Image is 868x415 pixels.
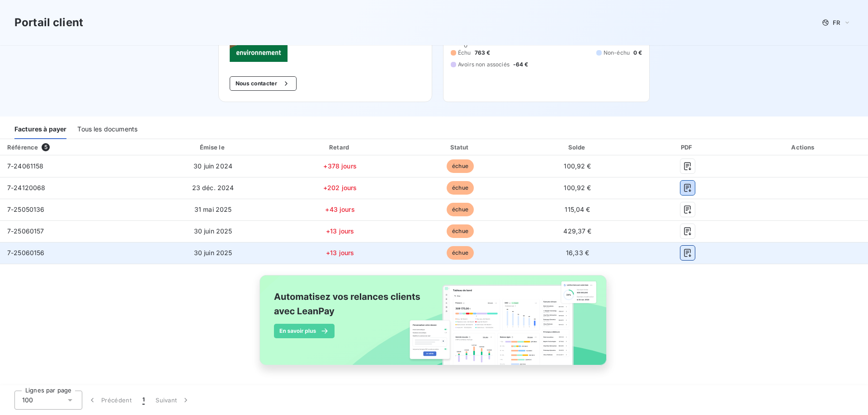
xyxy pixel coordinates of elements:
span: +378 jours [323,162,357,170]
span: 100,92 € [564,162,591,170]
span: échue [447,203,474,216]
div: Retard [281,143,399,152]
span: 30 juin 2025 [194,227,232,235]
span: 16,33 € [566,249,589,256]
span: 763 € [475,49,491,57]
span: 1 [142,396,145,405]
div: Factures à payer [14,120,66,139]
div: Émise le [149,143,278,152]
button: Nous contacter [230,76,297,91]
span: échue [447,246,474,260]
span: +13 jours [326,249,354,256]
div: Statut [403,143,518,152]
span: Échu [458,49,471,57]
span: 31 mai 2025 [194,205,232,213]
h3: Portail client [14,14,83,31]
div: Référence [7,144,38,151]
span: 7-25060156 [7,249,45,256]
span: 115,04 € [565,205,590,213]
span: 7-25050136 [7,205,45,213]
span: 5 [42,143,50,151]
span: 30 juin 2024 [193,162,232,170]
div: Actions [741,143,866,152]
span: 7-25060157 [7,227,44,235]
span: -64 € [513,61,528,69]
span: +43 jours [325,205,354,213]
span: 7-24120068 [7,184,46,191]
span: 23 déc. 2024 [192,184,234,191]
span: 0 € [633,49,642,57]
span: +202 jours [323,184,357,191]
span: 100,92 € [564,184,591,191]
div: Solde [521,143,633,152]
span: 429,37 € [563,227,591,235]
span: FR [833,19,840,26]
button: Précédent [82,391,137,410]
div: Tous les documents [77,120,137,139]
img: banner [251,270,617,381]
span: 7-24061158 [7,162,44,170]
span: 0 [464,42,467,49]
button: 1 [137,391,150,410]
span: 30 juin 2025 [194,249,232,256]
span: 100 [22,396,33,405]
span: échue [447,224,474,238]
button: Suivant [150,391,196,410]
span: échue [447,181,474,195]
span: échue [447,159,474,173]
span: +13 jours [326,227,354,235]
span: Avoirs non associés [458,61,509,69]
div: PDF [637,143,738,152]
span: Non-échu [604,49,630,57]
